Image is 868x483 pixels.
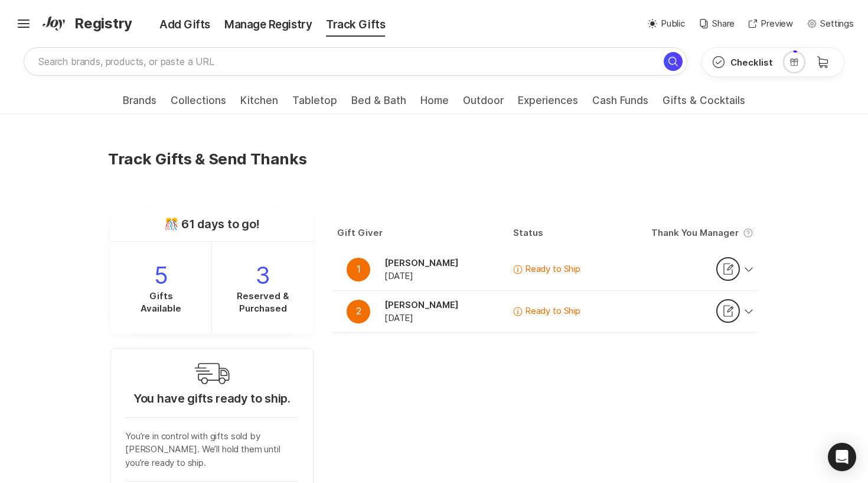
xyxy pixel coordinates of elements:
div: 2 [347,300,370,323]
p: [PERSON_NAME] [384,257,504,270]
div: 1 [347,258,370,281]
p: [PERSON_NAME] [384,299,504,312]
div: Manage Registry [217,17,319,33]
a: Home [420,95,449,114]
a: Gifts & Cocktails [663,95,745,114]
div: Thank You Manager [638,226,739,239]
span: Thank [736,306,739,316]
a: Tabletop [292,95,337,114]
span: Thank [736,264,739,274]
a: Cash Funds [592,95,648,114]
p: [DATE] [384,270,504,283]
p: Track Gifts & Send Thanks [101,142,314,175]
div: Add Gifts [136,17,217,33]
input: Search brands, products, or paste a URL [24,47,687,76]
p: 3 [212,261,314,290]
button: Share [699,17,735,31]
button: Preview [749,17,793,31]
a: Brands [123,95,156,114]
p: You’re in control with gifts sold by [PERSON_NAME]. We’ll hold them until you’re ready to ship. [125,430,299,470]
p: Share [712,17,735,31]
div: Thank [716,257,740,281]
div: Status [513,226,639,239]
p: 5 [110,261,211,290]
p: Public [661,17,685,31]
a: Bed & Bath [351,95,406,114]
div: Track Gifts [319,17,392,33]
a: Experiences [518,95,578,114]
p: Ready to Ship [525,262,580,276]
p: Ready to Ship [525,304,580,318]
button: 1[PERSON_NAME][DATE] Ready to ShipThank [332,249,758,290]
div: Gift Giver [337,226,513,239]
p: [DATE] [384,312,504,325]
div: Open Intercom Messenger [828,443,856,471]
a: Outdoor [463,95,504,114]
p: Settings [820,17,854,31]
a: Collections [171,95,226,114]
a: Kitchen [240,95,278,114]
div: Thank [716,299,740,323]
p: Reserved & Purchased [233,290,292,315]
p: Preview [761,17,793,31]
button: Checklist [702,48,782,76]
span: Registry [74,13,132,34]
button: Search for [664,52,683,71]
button: Public [648,17,685,31]
p: 🎊 61 days to go! [164,217,260,231]
p: Gifts Available [132,290,191,315]
button: Settings [807,17,854,31]
p: You have gifts ready to ship. [133,391,291,406]
button: 2[PERSON_NAME][DATE] Ready to ShipThank [332,291,758,332]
